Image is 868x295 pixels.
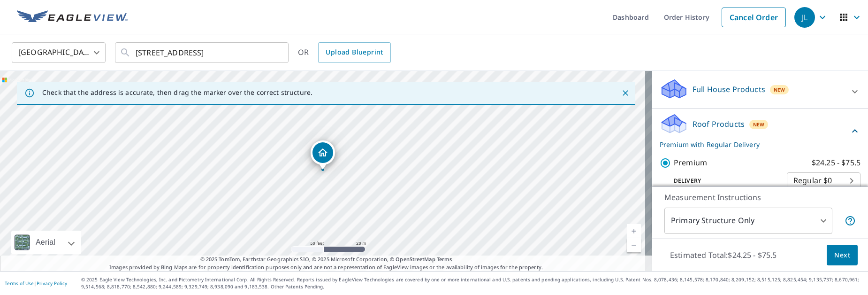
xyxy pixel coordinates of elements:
[37,280,67,287] a: Privacy Policy
[326,47,383,58] span: Upload Blueprint
[664,192,856,203] p: Measurement Instructions
[794,7,815,28] div: JL
[17,10,128,24] img: EV Logo
[311,140,335,170] div: Dropped pin, building 1, Residential property, 160 Westside Rd Lehighton, PA 18235
[834,249,850,261] span: Next
[827,245,858,266] button: Next
[33,231,58,254] div: Aerial
[396,256,435,263] a: OpenStreetMap
[753,121,765,128] span: New
[298,42,391,63] div: OR
[200,256,452,264] span: © 2025 TomTom, Earthstar Geographics SIO, © 2025 Microsoft Corporation, ©
[662,245,784,265] p: Estimated Total: $24.25 - $75.5
[11,231,81,254] div: Aerial
[627,238,641,252] a: Current Level 19, Zoom Out
[5,280,67,286] p: |
[627,224,641,238] a: Current Level 19, Zoom In
[722,8,786,27] a: Cancel Order
[693,84,765,95] p: Full House Products
[318,42,390,63] a: Upload Blueprint
[136,39,269,66] input: Search by address or latitude-longitude
[674,157,707,169] p: Premium
[787,168,860,194] div: Regular $0
[660,140,849,149] p: Premium with Regular Delivery
[660,78,860,105] div: Full House ProductsNew
[437,256,452,263] a: Terms
[660,177,787,185] p: Delivery
[664,208,832,234] div: Primary Structure Only
[660,113,860,149] div: Roof ProductsNewPremium with Regular Delivery
[42,88,312,97] p: Check that the address is accurate, then drag the marker over the correct structure.
[812,157,860,169] p: $24.25 - $75.5
[619,87,632,99] button: Close
[5,280,34,287] a: Terms of Use
[81,276,863,290] p: © 2025 Eagle View Technologies, Inc. and Pictometry International Corp. All Rights Reserved. Repo...
[774,86,785,93] span: New
[12,39,106,66] div: [GEOGRAPHIC_DATA]
[693,118,745,130] p: Roof Products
